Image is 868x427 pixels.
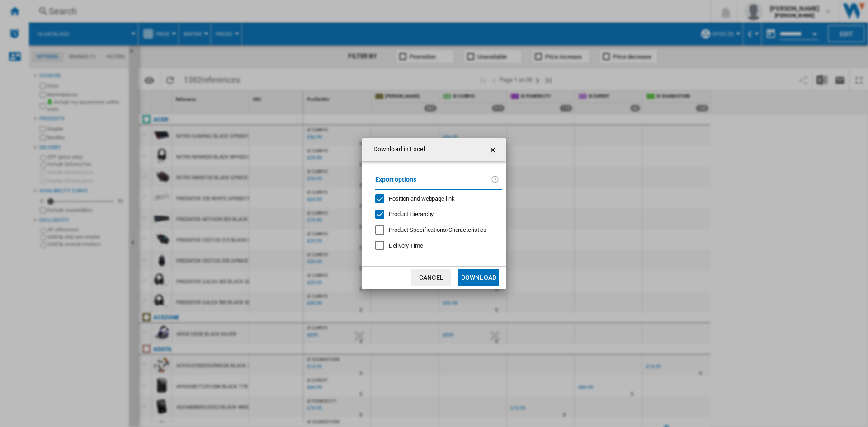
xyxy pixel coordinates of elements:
[389,242,423,249] span: Delivery Time
[389,226,486,234] div: Only applies to Category View
[458,269,499,286] button: Download
[488,145,499,155] ng-md-icon: getI18NText('BUTTONS.CLOSE_DIALOG')
[375,210,495,219] md-checkbox: Product Hierarchy
[389,195,455,202] span: Position and webpage link
[389,226,486,233] span: Product Specifications/Characteristics
[369,145,425,154] h4: Download in Excel
[389,211,434,217] span: Product Hierarchy
[485,141,503,159] button: getI18NText('BUTTONS.CLOSE_DIALOG')
[411,269,451,286] button: Cancel
[375,241,502,250] md-checkbox: Delivery Time
[375,174,491,191] label: Export options
[375,194,495,203] md-checkbox: Position and webpage link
